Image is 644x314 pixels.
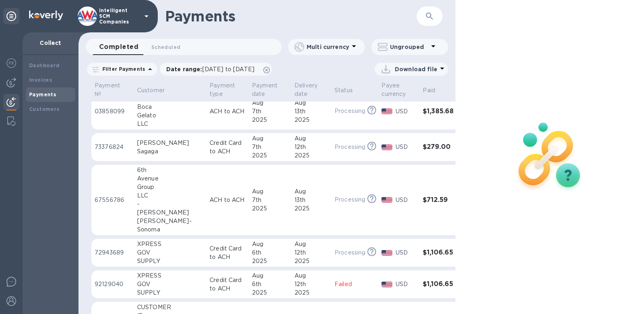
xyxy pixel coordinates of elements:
[29,106,60,112] b: Customers
[423,196,456,204] h3: $712.59
[137,280,203,289] div: GOV
[252,99,288,107] div: Aug
[210,81,235,98] p: Payment type
[423,108,456,115] h3: $1,385.68
[252,81,288,98] span: Payment date
[252,204,288,213] div: 2025
[423,249,456,257] h3: $1,106.65
[137,272,203,280] div: XPRESS
[381,108,392,114] img: USD
[137,200,203,208] div: -
[165,8,387,25] h1: Payments
[252,257,288,265] div: 2025
[137,217,203,234] div: [PERSON_NAME]-Sonoma
[396,196,416,204] p: USD
[396,107,416,116] p: USD
[307,43,349,51] p: Multi currency
[210,107,246,116] p: ACH to ACH
[137,166,203,174] div: 6th
[252,187,288,196] div: Aug
[423,86,446,95] span: Paid
[423,143,456,151] h3: $279.00
[294,196,328,204] div: 13th
[252,280,288,289] div: 6th
[95,81,120,98] p: Payment №
[294,151,328,160] div: 2025
[99,41,138,53] span: Completed
[335,195,365,204] p: Processing
[99,66,145,72] p: Filter Payments
[95,81,131,98] span: Payment №
[137,174,203,183] div: Avenue
[160,63,272,76] div: Date range:[DATE] to [DATE]
[381,81,406,98] p: Payee currency
[294,116,328,124] div: 2025
[294,187,328,196] div: Aug
[335,248,365,257] p: Processing
[335,86,363,95] span: Status
[137,147,203,156] div: Sagaga
[294,81,318,98] p: Delivery date
[137,103,203,111] div: Boca
[252,116,288,124] div: 2025
[294,289,328,297] div: 2025
[29,91,56,98] b: Payments
[396,143,416,151] p: USD
[210,196,246,204] p: ACH to ACH
[29,11,63,20] img: Logo
[381,81,416,98] span: Payee currency
[335,280,375,289] p: Failed
[294,240,328,248] div: Aug
[151,43,180,51] span: Scheduled
[95,143,131,151] p: 73376824
[166,65,258,73] p: Date range :
[294,204,328,213] div: 2025
[210,244,246,261] p: Credit Card to ACH
[29,77,52,83] b: Invoices
[423,280,456,288] h3: $1,106.65
[381,197,392,203] img: USD
[137,86,175,95] span: Customer
[294,107,328,116] div: 13th
[294,99,328,107] div: Aug
[381,282,392,287] img: USD
[137,191,203,200] div: LLC
[252,248,288,257] div: 6th
[294,257,328,265] div: 2025
[252,107,288,116] div: 7th
[6,58,16,68] img: Foreign exchange
[294,248,328,257] div: 12th
[95,196,131,204] p: 67556786
[294,81,328,98] span: Delivery date
[294,134,328,143] div: Aug
[137,257,203,265] div: SUPPLY
[396,248,416,257] p: USD
[137,303,203,312] div: CUSTOMER
[210,139,246,156] p: Credit Card to ACH
[335,86,353,95] p: Status
[252,143,288,151] div: 7th
[395,65,437,73] p: Download file
[294,143,328,151] div: 12th
[390,43,428,51] p: Ungrouped
[423,86,435,95] p: Paid
[252,81,278,98] p: Payment date
[252,272,288,280] div: Aug
[137,183,203,191] div: Group
[381,250,392,256] img: USD
[294,280,328,289] div: 12th
[137,289,203,297] div: SUPPLY
[210,81,246,98] span: Payment type
[137,208,203,217] div: [PERSON_NAME]
[335,107,365,115] p: Processing
[252,196,288,204] div: 7th
[29,62,60,68] b: Dashboard
[137,240,203,248] div: XPRESS
[210,276,246,293] p: Credit Card to ACH
[202,66,254,72] span: [DATE] to [DATE]
[252,289,288,297] div: 2025
[99,8,140,25] p: Intelligent SCM Companies
[335,143,365,151] p: Processing
[252,151,288,160] div: 2025
[95,280,131,289] p: 92129040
